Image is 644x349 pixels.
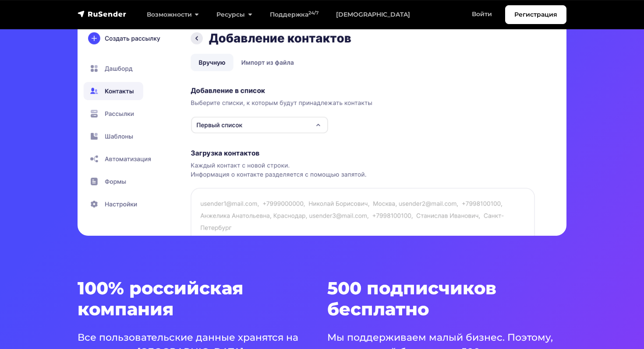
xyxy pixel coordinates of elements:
[208,6,261,24] a: Ресурсы
[261,6,327,24] a: Поддержка24/7
[327,6,419,24] a: [DEMOGRAPHIC_DATA]
[505,5,566,24] a: Регистрация
[308,10,318,16] sup: 24/7
[327,278,566,320] h3: 500 подписчиков бесплатно
[78,10,127,18] img: RuSender
[463,5,501,23] a: Войти
[78,278,317,320] h3: 100% российская компания
[138,6,208,24] a: Возможности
